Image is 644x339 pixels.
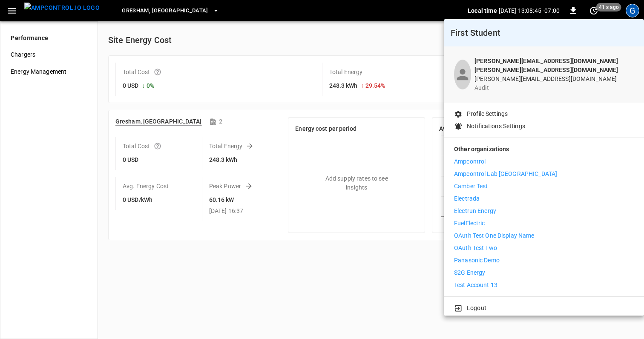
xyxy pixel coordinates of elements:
[454,182,488,191] p: Camber Test
[474,57,618,73] b: [PERSON_NAME][EMAIL_ADDRESS][DOMAIN_NAME] [PERSON_NAME][EMAIL_ADDRESS][DOMAIN_NAME]
[467,109,508,118] p: Profile Settings
[474,83,634,92] p: audit
[454,219,485,228] p: FuelElectric
[454,207,496,215] p: Electrun Energy
[454,256,500,265] p: Panasonic Demo
[454,169,557,178] p: Ampcontrol Lab [GEOGRAPHIC_DATA]
[454,157,486,166] p: Ampcontrol
[454,281,497,290] p: Test Account 13
[451,26,637,40] h6: First Student
[454,244,497,253] p: OAuth Test Two
[467,304,486,313] p: Logout
[454,231,535,240] p: OAuth Test One Display Name
[454,268,485,277] p: S2G Energy
[454,194,480,203] p: Electrada
[467,122,525,131] p: Notifications Settings
[454,60,471,89] div: profile-icon
[454,145,634,157] p: Other organizations
[474,75,634,83] p: [PERSON_NAME][EMAIL_ADDRESS][DOMAIN_NAME]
